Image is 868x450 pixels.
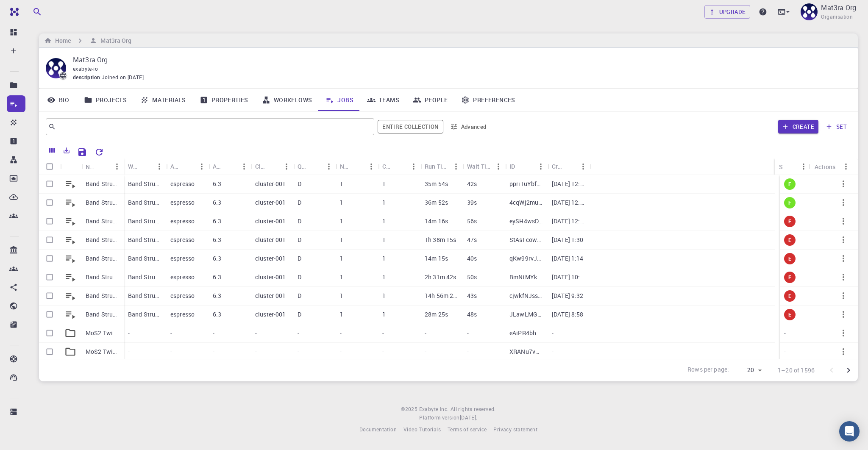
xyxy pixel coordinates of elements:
p: D [298,292,301,300]
p: 1 [340,310,343,319]
p: qKw99rvJGmoguWJJ7 [509,254,543,263]
p: [DATE] 12:53 [552,180,586,188]
p: D [298,254,301,263]
p: 1 [340,236,343,244]
p: - [552,329,554,337]
p: Band Structure (LDA) [128,254,162,263]
button: Sort [97,160,110,173]
p: Band Structure [DATE] 20:57 MoS2 [86,310,120,319]
p: Band Structure (LDA) [128,273,162,281]
button: Menu [534,160,548,173]
p: espresso [170,292,195,300]
div: Name [81,158,124,175]
div: Open Intercom Messenger [839,421,860,442]
p: cluster-001 [255,217,286,225]
h6: Home [52,36,71,45]
p: espresso [170,198,195,207]
button: Sort [351,160,364,173]
p: 1 [382,180,386,188]
p: 1–20 of 1596 [778,366,815,375]
a: Documentation [359,425,397,434]
button: Menu [449,160,463,173]
button: Menu [797,160,810,173]
p: - [128,329,130,337]
p: 1 [340,254,343,263]
span: Filter throughout whole library including sets (folders) [378,120,443,133]
span: E [785,311,795,318]
h6: Mat3ra Org [97,36,131,45]
button: set [822,120,851,133]
div: Workflow Name [128,158,139,175]
p: 28m 25s [425,310,448,319]
p: Band Structure (LDA) [128,236,162,244]
p: Band Structure (LDA) [128,198,162,207]
div: error [784,253,796,264]
a: People [406,89,454,111]
button: Entire collection [378,120,443,133]
p: 1 [382,236,386,244]
span: F [785,181,795,188]
p: 39s [467,198,477,207]
p: 14m 16s [425,217,448,225]
span: Privacy statement [493,426,537,433]
p: - [255,329,257,337]
p: 1 [382,292,386,300]
p: 1 [382,198,386,207]
p: - [340,347,342,356]
button: Menu [237,160,251,173]
p: 2h 31m 42s [425,273,456,281]
p: XRANu7vM4ZCTMxugL [509,347,543,356]
p: - [425,329,426,337]
p: espresso [170,180,195,188]
div: Actions [815,158,835,175]
p: 6.3 [213,236,221,244]
button: Sort [224,160,237,173]
p: - [784,329,786,337]
button: Save Explorer Settings [74,144,91,161]
p: Band Structure (LDA) [128,180,162,188]
p: 1 [340,292,343,300]
p: Band Structure [DATE] 21:32 MoS2 [86,292,120,300]
p: eySH4wsDao44avwdY [509,217,543,225]
div: error [784,272,796,283]
p: Band Structure [DATE] 13:14 MoS2 [86,254,120,263]
p: 1 [382,254,386,263]
div: Cores [382,158,393,175]
p: Mat3ra Org [821,3,856,13]
p: BmNtMYkPusGSyZQYa [509,273,543,281]
div: Name [86,158,97,175]
p: - [425,347,426,356]
span: Exabyte Inc. [419,406,449,412]
span: Joined on [DATE] [102,73,144,82]
div: Nodes [336,158,378,175]
p: espresso [170,310,195,319]
span: description : [73,73,102,82]
a: Properties [193,89,255,111]
button: Sort [563,160,576,173]
p: 43s [467,292,477,300]
button: Menu [322,160,336,173]
div: Created [552,158,563,175]
p: D [298,180,301,188]
p: eAiPR4bhHNrjS5d5R [509,329,543,337]
p: 6.3 [213,198,221,207]
button: Menu [280,160,293,173]
p: 48s [467,310,477,319]
p: StAsFcow7fvrKkNco [509,236,543,244]
a: [DATE]. [460,414,478,422]
div: error [784,216,796,227]
p: D [298,310,301,319]
div: Queue [298,158,309,175]
a: Video Tutorials [403,425,441,434]
div: Application [166,158,209,175]
p: D [298,198,301,207]
div: error [784,234,796,246]
button: Menu [195,160,209,173]
p: Band Structure [DATE] 13:30 MoS2 [86,236,120,244]
p: Band Structure [DATE] 12:47 MoS2 [86,198,120,207]
p: Band Structure [DATE] 10:45 MoS2 [86,273,120,281]
p: 6.3 [213,292,221,300]
p: - [213,347,214,356]
p: cluster-001 [255,236,286,244]
p: cluster-001 [255,198,286,207]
